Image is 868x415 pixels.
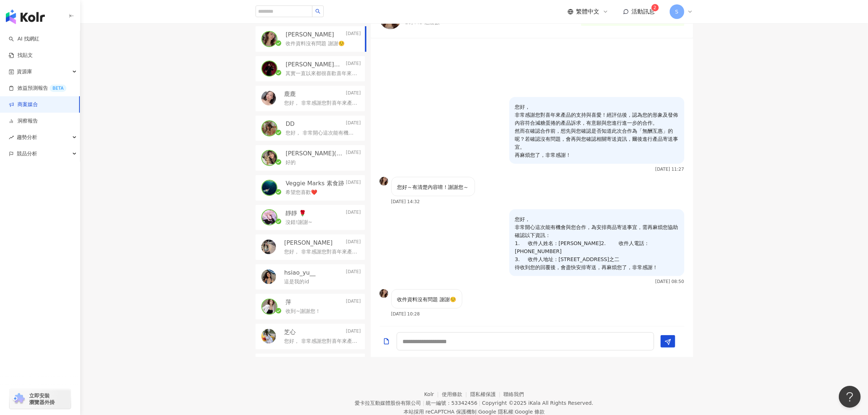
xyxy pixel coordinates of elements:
[655,279,684,284] p: [DATE] 08:50
[6,9,45,24] img: logo
[9,135,14,140] span: rise
[286,179,344,187] p: Veggie Marks 素食跡
[262,151,277,165] img: KOL Avatar
[346,179,361,187] p: [DATE]
[397,183,469,191] p: 您好～有清楚內容唷！謝謝您～
[576,8,600,16] span: 繁體中文
[346,61,361,69] p: [DATE]
[379,177,388,186] img: KOL Avatar
[286,150,345,158] p: [PERSON_NAME](๑❛ᴗ❛๑)۶
[379,289,388,298] img: KOL Avatar
[9,85,66,92] a: 效益預測報告BETA
[383,333,390,350] button: Add a file
[515,215,678,271] p: 您好， 非常開心這次能有機會與您合作，為安排商品寄送事宜，需再麻煩您協助確認以下資訊： 1. 收件人姓名：[PERSON_NAME]2. 收件人電話：[PHONE_NUMBER] 3. 收件人地...
[284,239,333,247] p: [PERSON_NAME]
[286,159,296,166] p: 好的
[346,328,361,336] p: [DATE]
[346,209,361,217] p: [DATE]
[286,61,345,69] p: [PERSON_NAME]｜[PERSON_NAME]
[286,40,345,47] p: 收件資料沒有問題 謝謝☺️
[482,400,593,406] div: Copyright © 2025 All Rights Reserved.
[284,328,296,336] p: 芝心
[476,409,478,415] span: |
[262,181,277,195] img: KOL Avatar
[315,9,320,14] span: search
[284,269,316,277] p: hsiao_yu__
[397,295,456,303] p: 收件資料沒有問題 謝謝☺️
[286,209,307,217] p: 靜靜 🌹
[286,70,358,77] p: 其實一直以來都很喜歡喜年來你們家的蛋捲～很期待日後都能互惠合作～：）
[286,120,295,128] p: DD
[528,400,541,406] a: iKala
[515,103,678,159] p: 您好， 非常感謝您對喜年來產品的支持與喜愛！經評估後，認為您的形象及發佈內容符合減糖蛋捲的產品訴求，有意願與您進行進一步的合作。 然而在確認合作前，想先與您確認是否知道此次合作為「無酬互惠」的呢...
[262,210,277,225] img: KOL Avatar
[261,329,276,344] img: KOL Avatar
[426,400,477,406] div: 統一編號：53342456
[515,409,545,415] a: Google 條款
[261,240,276,254] img: KOL Avatar
[284,248,358,256] p: 您好， 非常感謝您對喜年來產品的支持與喜愛！經評估後，認為您的形象及發佈內容符合減糖蛋捲的產品訴求，有意願與您進行進一步的合作。 然而在確認合作前，想先與您確認是否知道此次合作為「無酬互惠」的呢...
[513,409,515,415] span: |
[423,400,424,406] span: |
[355,400,421,406] div: 愛卡拉互動媒體股份有限公司
[286,219,312,226] p: 沒錯!謝謝~
[346,150,361,158] p: [DATE]
[503,391,524,397] a: 聯絡我們
[346,298,361,306] p: [DATE]
[442,391,470,397] a: 使用條款
[9,117,38,125] a: 洞察報告
[286,298,292,306] p: 萍
[9,52,33,59] a: 找貼文
[478,409,513,415] a: Google 隱私權
[17,129,37,146] span: 趨勢分析
[9,101,38,108] a: 商案媒合
[9,389,71,409] a: chrome extension立即安裝 瀏覽器外掛
[346,239,361,247] p: [DATE]
[284,100,358,107] p: 您好， 非常感謝您對喜年來產品的支持與喜愛！經評估後，認為您的形象及發佈內容符合減糖蛋捲的產品訴求，有意願與您進行進一步的合作。 然而在確認合作前，想先與您確認是否知道此次合作為「無酬互惠」的呢...
[9,35,39,43] a: searchAI 找網紅
[839,386,861,408] iframe: Help Scout Beacon - Open
[284,338,358,345] p: 您好， 非常感謝您對喜年來產品的支持與喜愛！經評估後，認為您的形象及發佈內容符合減糖蛋捲的產品訴求，有意願與您進行進一步的合作。 然而在確認合作前，想先與您確認是否知道此次合作為「無酬互惠」的呢...
[346,31,361,39] p: [DATE]
[632,8,655,15] span: 活動訊息
[391,199,420,204] p: [DATE] 14:32
[286,189,318,196] p: 希望您喜歡❤️
[346,120,361,128] p: [DATE]
[655,167,684,172] p: [DATE] 11:27
[286,308,321,315] p: 收到~謝謝您！
[17,146,37,162] span: 競品分析
[346,269,361,277] p: [DATE]
[262,61,277,76] img: KOL Avatar
[654,5,657,10] span: 2
[346,90,361,98] p: [DATE]
[651,4,659,11] sup: 2
[261,91,276,105] img: KOL Avatar
[424,391,442,397] a: Kolr
[286,31,334,39] p: [PERSON_NAME]
[17,63,32,80] span: 資源庫
[470,391,504,397] a: 隱私權保護
[391,311,420,317] p: [DATE] 10:28
[261,269,276,284] img: KOL Avatar
[284,90,296,98] p: 鹿鹿
[12,393,26,405] img: chrome extension
[284,278,310,286] p: 這是我的id
[262,121,277,136] img: KOL Avatar
[675,8,678,16] span: S
[29,392,55,406] span: 立即安裝 瀏覽器外掛
[661,335,675,348] button: Send
[286,129,358,137] p: 您好， 非常開心這次能有機會與您合作，為安排商品寄送事宜，需再麻煩您協助確認以下資訊： 1. 收件人姓名：[PERSON_NAME]2. 收件人電話：[PHONE_NUMBER] 3. 收件人地...
[262,299,277,314] img: KOL Avatar
[262,32,277,46] img: KOL Avatar
[479,400,480,406] span: |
